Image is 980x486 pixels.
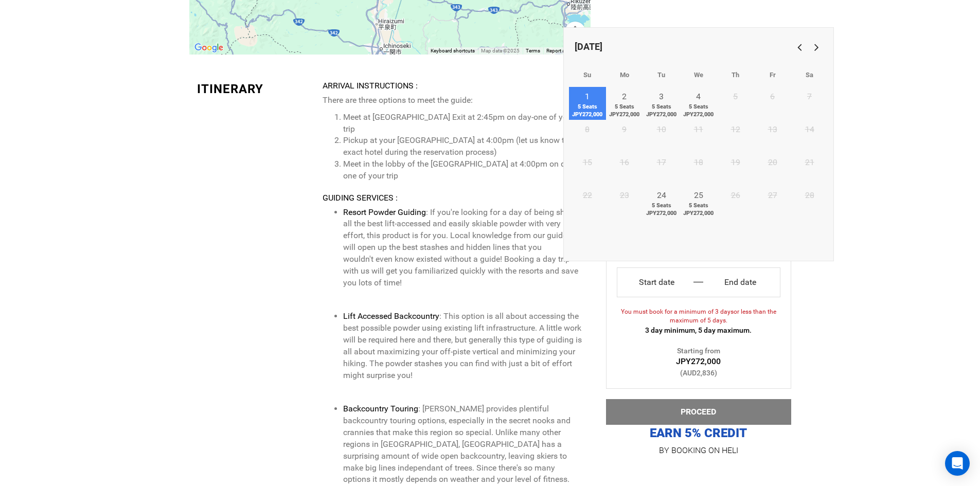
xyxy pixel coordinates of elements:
span: 5 Seats JPY272,000 [643,202,680,218]
strong: Backcountry Touring [343,404,418,413]
th: Saturday [791,63,828,87]
a: Terms (opens in new tab) [526,48,540,53]
button: Map camera controls [565,22,585,42]
span: 5 Seats JPY272,000 [680,202,717,218]
a: 45 SeatsJPY272,000 [680,87,717,120]
th: Wednesday [680,63,717,87]
span: 5 Seats JPY272,000 [680,103,717,119]
button: Keyboard shortcuts [431,47,475,55]
span: 3 day minimum, 5 day maximum. [645,326,752,334]
div: Guiding Services : [323,192,582,204]
li: Meet in the lobby of the [GEOGRAPHIC_DATA] at 4:00pm on day-one of your trip [343,158,582,182]
img: Google [192,41,226,55]
a: Open this area in Google Maps (opens a new window) [192,41,226,55]
span: Map data ©2025 [481,48,520,53]
span: days. [712,317,727,324]
th: Sunday [569,63,606,87]
li: : This option is all about accessing the best possible powder using existing lift infrastructure.... [343,311,582,381]
strong: Lift Accessed Backcountry [343,311,439,321]
li: Pickup at your [GEOGRAPHIC_DATA] at 4:00pm (let us know the exact hotel during the reservation pr... [343,135,582,158]
a: Report a map error [546,48,587,53]
th: Thursday [717,63,754,87]
p: There are three options to meet the guide: [323,95,582,106]
a: Next [806,38,823,55]
a: 25 SeatsJPY272,000 [606,87,643,120]
a: 15 SeatsJPY272,000 [569,87,606,120]
button: PROCEED [606,399,791,425]
span: 5 Seats JPY272,000 [606,103,643,119]
a: 35 SeatsJPY272,000 [643,87,680,120]
a: 245 SeatsJPY272,000 [643,186,680,219]
span: days [720,308,734,315]
div: Open Intercom Messenger [945,451,970,476]
th: Monday [606,63,643,87]
p: BY BOOKING ON HELI [606,443,791,458]
li: Meet at [GEOGRAPHIC_DATA] Exit at 2:45pm on day-one of your trip [343,112,582,135]
li: : [PERSON_NAME] provides plentiful backcountry touring options, especially in the secret nooks an... [343,403,582,485]
span: You must book for a minimum of 3 or less than the maximum of 5 [621,308,776,324]
a: Previous [789,38,806,55]
div: (AUD2,836) [607,368,791,378]
th: Friday [754,63,791,87]
div: JPY272,000 [607,356,791,368]
div: Starting from [607,346,791,378]
li: : If you're looking for a day of being shown all the best lift-accessed and easily skiable powder... [343,207,582,289]
span: 5 Seats JPY272,000 [569,103,606,119]
div: Arrival Instructions : [323,80,582,92]
strong: Resort Powder Guiding [343,207,426,217]
th: Tuesday [643,63,680,87]
span: 5 Seats JPY272,000 [643,103,680,119]
a: 255 SeatsJPY272,000 [680,186,717,219]
div: Itinerary [197,80,315,98]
